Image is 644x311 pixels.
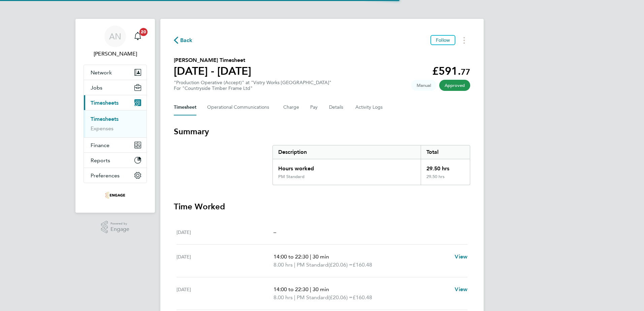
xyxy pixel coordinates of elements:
[310,99,318,115] button: Pay
[458,35,470,45] button: Timesheets Menu
[174,126,470,137] h3: Summary
[353,262,372,268] span: £160.48
[297,261,328,269] span: PM Standard
[91,142,109,148] span: Finance
[75,19,155,213] nav: Main navigation
[91,116,119,122] a: Timesheets
[310,253,311,260] span: |
[176,253,273,269] div: [DATE]
[84,50,147,58] span: Arron Neal
[91,100,119,106] span: Timesheets
[91,125,114,132] a: Expenses
[84,153,147,168] button: Reports
[411,80,437,91] span: This timesheet was manually created.
[131,26,144,47] a: 20
[174,99,196,115] button: Timesheet
[455,285,468,293] a: View
[297,293,328,302] span: PM Standard
[174,80,331,91] div: "Production Operative (Accept)" at "Vistry Works [GEOGRAPHIC_DATA]"
[207,99,272,115] button: Operational Communications
[273,229,276,235] span: –
[110,227,129,232] span: Engage
[313,253,329,260] span: 30 min
[310,286,311,292] span: |
[294,262,295,268] span: |
[432,65,470,77] app-decimal: £591.
[110,221,129,227] span: Powered by
[84,190,147,201] a: Go to home page
[455,286,468,292] span: View
[174,64,251,78] h1: [DATE] - [DATE]
[455,253,468,260] span: View
[329,99,345,115] button: Details
[313,286,329,292] span: 30 min
[328,294,353,301] span: (£20.06) =
[109,32,121,41] span: AN
[174,85,331,91] div: For "Countryside Timber Frame Ltd"
[294,294,295,301] span: |
[273,286,309,292] span: 14:00 to 22:30
[355,99,384,115] button: Activity Logs
[139,28,148,36] span: 20
[353,294,372,301] span: £160.48
[91,157,110,164] span: Reports
[273,262,293,268] span: 8.00 hrs
[272,145,470,185] div: Summary
[455,253,468,261] a: View
[328,262,353,268] span: (£20.06) =
[421,145,470,159] div: Total
[84,65,147,80] button: Network
[273,145,421,159] div: Description
[430,35,455,45] button: Follow
[439,80,470,91] span: This timesheet has been approved.
[91,84,102,91] span: Jobs
[176,228,273,236] div: [DATE]
[176,285,273,302] div: [DATE]
[84,95,147,110] button: Timesheets
[84,110,147,137] div: Timesheets
[105,190,125,201] img: acceptrec-logo-retina.png
[91,172,120,179] span: Preferences
[461,67,470,77] span: 77
[278,174,304,179] div: PM Standard
[91,69,112,76] span: Network
[84,26,147,58] a: AN[PERSON_NAME]
[273,159,421,174] div: Hours worked
[174,36,193,44] button: Back
[273,253,309,260] span: 14:00 to 22:30
[101,221,130,234] a: Powered byEngage
[84,80,147,95] button: Jobs
[421,159,470,174] div: 29.50 hrs
[180,36,193,44] span: Back
[421,174,470,185] div: 29.50 hrs
[283,99,299,115] button: Charge
[84,138,147,152] button: Finance
[273,294,293,301] span: 8.00 hrs
[84,168,147,183] button: Preferences
[436,37,450,43] span: Follow
[174,201,470,212] h3: Time Worked
[174,56,251,64] h2: [PERSON_NAME] Timesheet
